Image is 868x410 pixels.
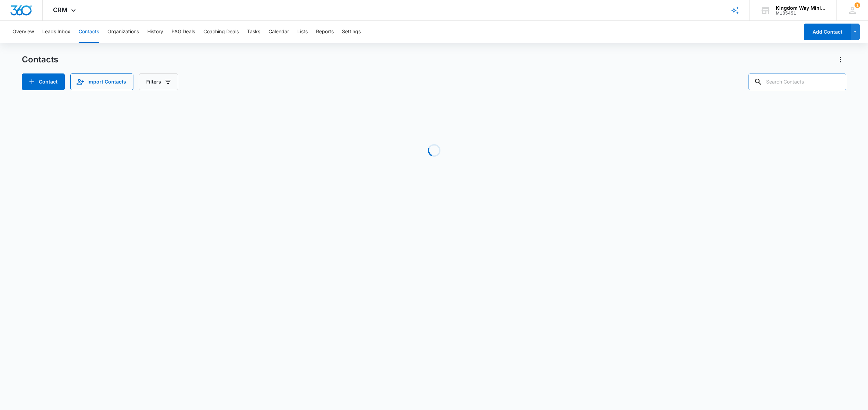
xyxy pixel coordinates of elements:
span: CRM [53,6,68,14]
button: Reports [316,21,334,43]
button: Organizations [107,21,139,43]
div: account id [776,11,826,16]
button: History [147,21,163,43]
button: Import Contacts [70,73,133,90]
button: Leads Inbox [42,21,70,43]
input: Search Contacts [748,73,846,90]
button: PAG Deals [172,21,195,43]
button: Calendar [269,21,289,43]
span: 1 [854,2,860,8]
button: Lists [297,21,308,43]
button: Settings [342,21,361,43]
div: account name [776,5,826,11]
button: Filters [139,73,178,90]
button: Contacts [79,21,99,43]
button: Coaching Deals [203,21,239,43]
button: Add Contact [22,73,65,90]
button: Overview [12,21,34,43]
button: Tasks [247,21,260,43]
button: Add Contact [804,24,851,40]
button: Actions [835,54,846,65]
h1: Contacts [22,54,58,65]
div: notifications count [854,2,860,8]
